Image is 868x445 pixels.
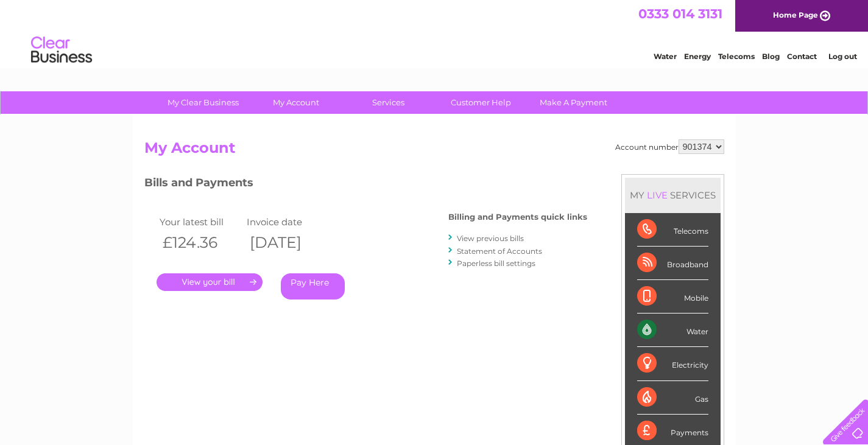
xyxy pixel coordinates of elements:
h2: My Account [144,139,724,163]
a: Water [654,52,677,61]
a: View previous bills [457,234,524,243]
a: Customer Help [431,91,531,114]
div: Gas [637,381,708,415]
a: My Clear Business [153,91,253,114]
a: Log out [828,52,857,61]
div: Electricity [637,347,708,380]
h3: Bills and Payments [144,174,587,195]
td: Invoice date [244,214,331,230]
a: Telecoms [718,52,755,61]
a: Paperless bill settings [457,259,535,268]
a: Contact [787,52,817,61]
div: MY SERVICES [625,178,721,212]
div: Telecoms [637,213,708,247]
div: Broadband [637,247,708,280]
a: Services [338,91,439,114]
td: Your latest bill [157,214,244,230]
a: 0333 014 3131 [638,6,722,21]
div: Clear Business is a trading name of Verastar Limited (registered in [GEOGRAPHIC_DATA] No. 3667643... [147,7,722,59]
th: [DATE] [244,230,331,255]
div: LIVE [644,189,670,201]
img: logo.png [30,32,93,69]
div: Account number [615,139,724,154]
a: Make A Payment [523,91,624,114]
th: £124.36 [157,230,244,255]
h4: Billing and Payments quick links [448,212,587,222]
a: Pay Here [281,273,345,300]
a: Blog [762,52,780,61]
div: Water [637,314,708,347]
a: Energy [684,52,711,61]
a: . [157,273,263,291]
a: My Account [245,91,346,114]
div: Mobile [637,280,708,314]
a: Statement of Accounts [457,247,542,256]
